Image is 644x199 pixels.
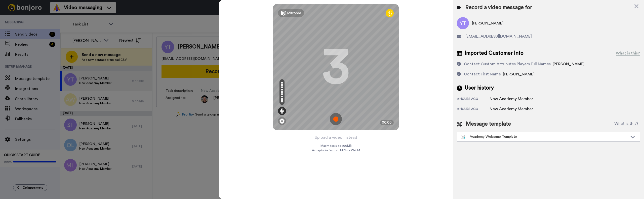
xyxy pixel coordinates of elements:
div: New Academy Member [490,96,533,102]
span: [PERSON_NAME] [553,62,584,66]
div: Contact First Name [464,71,501,77]
button: What is this? [613,120,640,128]
span: Message template [466,120,511,128]
div: Contact Custom Attributes Players Full Names [464,61,551,67]
img: nextgen-template.svg [461,135,466,139]
div: Academy Welcome Template [461,134,628,139]
div: 9 hours ago [457,107,490,112]
span: Acceptable format: MP4 or WebM [312,148,360,152]
span: Max video size: 500 MB [320,144,351,148]
span: [EMAIL_ADDRESS][DOMAIN_NAME] [465,33,532,39]
div: 00:00 [380,120,394,125]
span: User history [465,84,494,92]
div: New Academy Member [490,106,533,112]
span: Imported Customer Info [465,49,524,57]
button: Upload a video instead [313,134,359,141]
div: What is this? [616,50,640,56]
img: ic_gear.svg [279,119,285,124]
span: [PERSON_NAME] [503,72,535,76]
div: 3 [322,48,350,86]
img: ic_record_start.svg [330,113,342,125]
div: 9 hours ago [457,97,490,102]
